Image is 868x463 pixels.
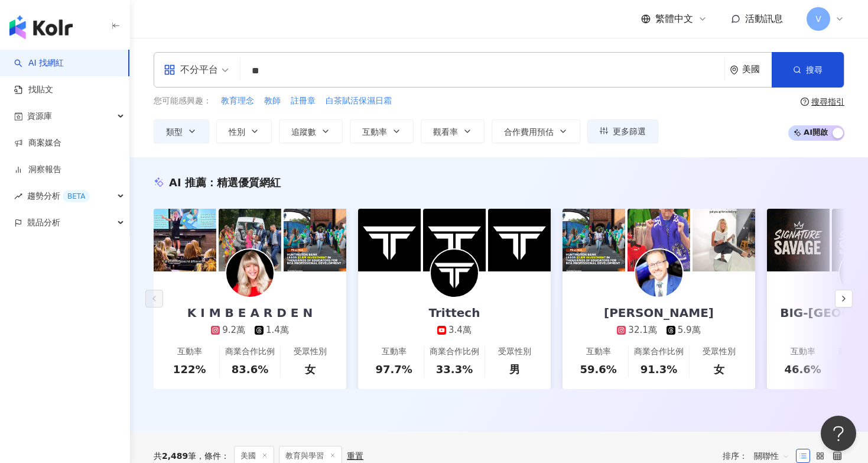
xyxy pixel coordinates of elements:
div: 商業合作比例 [225,346,275,358]
div: 商業合作比例 [430,346,479,358]
span: 2,489 [162,451,188,461]
div: K I M B E A R D E N [175,305,324,321]
img: post-image [358,209,421,271]
img: post-image [563,209,625,271]
button: 教育理念 [220,95,255,108]
div: 33.3% [436,362,473,377]
span: 條件 ： [196,451,229,461]
button: 性別 [216,119,272,143]
span: 合作費用預估 [504,127,554,137]
span: 教育理念 [221,95,254,107]
button: 註冊章 [290,95,316,108]
a: K I M B E A R D E N9.2萬1.4萬互動率122%商業合作比例83.6%受眾性別女 [154,271,346,389]
button: 教師 [264,95,281,108]
div: [PERSON_NAME] [592,305,726,321]
div: 3.4萬 [448,324,472,336]
div: 5.9萬 [678,324,701,336]
img: logo [9,15,73,39]
img: post-image [154,209,216,271]
div: 不分平台 [164,60,218,79]
div: 91.3% [641,362,677,377]
span: environment [730,66,739,75]
span: 教師 [264,95,281,107]
div: 互動率 [586,346,611,358]
button: 更多篩選 [587,119,658,143]
span: 精選優質網紅 [217,176,281,189]
span: 互動率 [362,127,387,137]
img: post-image [693,209,755,271]
span: V [815,12,821,25]
img: post-image [423,209,486,271]
span: question-circle [801,98,809,106]
img: post-image [488,209,551,271]
div: 搜尋指引 [811,97,844,106]
div: BETA [63,190,90,202]
span: 性別 [229,127,245,137]
div: 美國 [742,64,772,75]
div: 受眾性別 [498,346,531,358]
img: KOL Avatar [635,250,682,297]
span: 追蹤數 [291,127,316,137]
div: 受眾性別 [703,346,736,358]
button: 追蹤數 [279,119,343,143]
span: 白茶賦活保濕日霜 [326,95,392,107]
div: AI 推薦 ： [169,175,281,190]
button: 搜尋 [772,52,844,88]
a: [PERSON_NAME]32.1萬5.9萬互動率59.6%商業合作比例91.3%受眾性別女 [563,271,755,389]
button: 合作費用預估 [492,119,580,143]
div: 46.6% [784,362,821,377]
a: 商案媒合 [14,137,61,149]
div: 受眾性別 [294,346,327,358]
button: 觀看率 [421,119,485,143]
div: 互動率 [382,346,407,358]
a: 洞察報告 [14,164,61,176]
span: 類型 [166,127,183,137]
div: 互動率 [791,346,815,358]
a: 找貼文 [14,84,53,96]
a: Trittech3.4萬互動率97.7%商業合作比例33.3%受眾性別男 [358,271,551,389]
span: 觀看率 [433,127,458,137]
span: 搜尋 [806,65,823,75]
span: 活動訊息 [745,13,783,24]
span: 競品分析 [27,209,60,236]
img: KOL Avatar [226,250,274,297]
div: 59.6% [580,362,616,377]
button: 互動率 [350,119,414,143]
span: 繁體中文 [655,12,693,25]
div: 97.7% [375,362,412,377]
img: post-image [628,209,690,271]
button: 白茶賦活保濕日霜 [325,95,392,108]
span: 趨勢分析 [27,183,90,209]
span: 您可能感興趣： [154,95,212,107]
img: post-image [219,209,281,271]
img: post-image [284,209,346,271]
div: 1.4萬 [266,324,289,336]
div: 商業合作比例 [634,346,684,358]
div: 重置 [347,451,363,461]
span: appstore [164,64,175,76]
div: 女 [305,362,316,377]
div: 女 [714,362,724,377]
span: 註冊章 [291,95,316,107]
span: rise [14,192,22,200]
div: 男 [509,362,520,377]
div: 122% [173,362,206,377]
div: 共 筆 [154,451,196,461]
span: 更多篩選 [613,127,646,136]
iframe: Help Scout Beacon - Open [821,416,856,451]
div: 9.2萬 [222,324,245,336]
span: 資源庫 [27,103,52,129]
div: 83.6% [232,362,268,377]
div: 互動率 [177,346,202,358]
div: 32.1萬 [628,324,656,336]
a: searchAI 找網紅 [14,57,64,69]
button: 類型 [154,119,209,143]
div: Trittech [417,305,492,321]
img: KOL Avatar [431,250,478,297]
img: post-image [767,209,830,271]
